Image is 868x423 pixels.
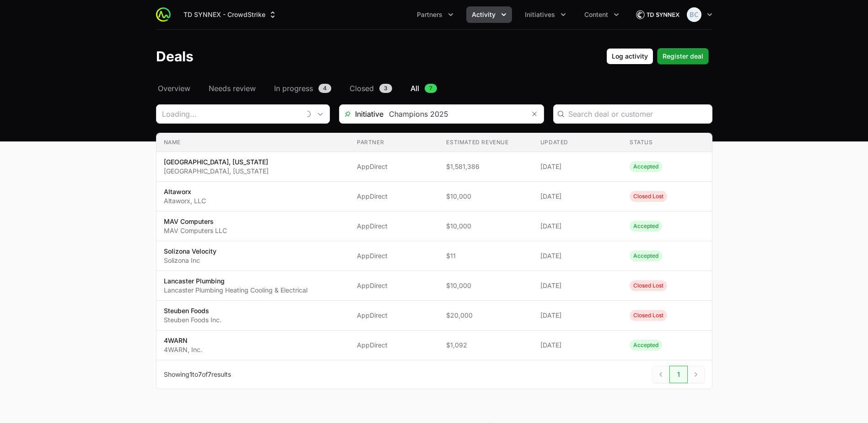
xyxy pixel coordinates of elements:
[425,84,437,93] span: 7
[622,133,712,152] th: Status
[158,83,190,94] span: Overview
[350,83,374,94] span: Closed
[540,251,615,260] span: [DATE]
[164,336,202,345] p: 4WARN
[669,366,688,383] span: 1
[164,286,307,295] p: Lancaster Plumbing Heating Cooling & Electrical
[357,192,431,201] span: AppDirect
[156,7,171,22] img: ActivitySource
[208,370,211,378] span: 7
[579,6,625,23] div: Content menu
[164,196,206,206] p: Altaworx, LLC
[540,192,615,201] span: [DATE]
[348,83,394,94] a: Closed3
[318,84,331,93] span: 4
[357,222,431,231] span: AppDirect
[466,6,512,23] button: Activity
[687,7,701,22] img: Bethany Crossley
[164,277,307,286] p: Lancaster Plumbing
[357,162,431,171] span: AppDirect
[568,108,706,119] input: Search deal or customer
[164,306,221,315] p: Steuben Foods
[657,48,709,65] button: Register deal
[178,6,283,23] div: Supplier switch menu
[171,6,625,23] div: Main navigation
[636,5,679,24] img: TD SYNNEX
[540,162,615,171] span: [DATE]
[311,105,329,123] div: Open
[379,84,392,93] span: 3
[164,247,216,256] p: Solizona Velocity
[156,133,350,152] th: Name
[446,251,525,260] span: $11
[207,83,258,94] a: Needs review
[417,10,442,19] span: Partners
[446,162,525,171] span: $1,581,386
[164,256,216,265] p: Solizona Inc
[606,48,653,65] button: Log activity
[472,10,496,19] span: Activity
[357,251,431,260] span: AppDirect
[439,133,533,152] th: Estimated revenue
[357,341,431,350] span: AppDirect
[606,48,709,65] div: Primary actions
[446,311,525,320] span: $20,000
[164,315,221,325] p: Steuben Foods Inc.
[156,48,194,65] h1: Deals
[340,108,383,119] span: Initiative
[540,281,615,290] span: [DATE]
[383,105,525,123] input: Search initiatives
[663,51,703,62] span: Register deal
[540,341,615,350] span: [DATE]
[446,281,525,290] span: $10,000
[410,83,419,94] span: All
[411,6,459,23] div: Partners menu
[164,217,227,226] p: MAV Computers
[350,133,439,152] th: Partner
[357,311,431,320] span: AppDirect
[156,105,300,123] input: Loading...
[198,370,202,378] span: 7
[274,83,313,94] span: In progress
[540,222,615,231] span: [DATE]
[466,6,512,23] div: Activity menu
[156,83,192,94] a: Overview
[357,281,431,290] span: AppDirect
[164,187,206,196] p: Altaworx
[164,226,227,235] p: MAV Computers LLC
[411,6,459,23] button: Partners
[156,83,712,94] nav: Deals navigation
[272,83,333,94] a: In progress4
[446,341,525,350] span: $1,092
[189,370,192,378] span: 1
[519,6,571,23] div: Initiatives menu
[525,105,544,123] button: Remove
[533,133,622,152] th: Updated
[612,51,648,62] span: Log activity
[409,83,439,94] a: All7
[525,10,555,19] span: Initiatives
[584,10,608,19] span: Content
[540,311,615,320] span: [DATE]
[579,6,625,23] button: Content
[164,157,269,167] p: [GEOGRAPHIC_DATA], [US_STATE]
[209,83,256,94] span: Needs review
[156,104,712,389] section: Deals Filters
[519,6,571,23] button: Initiatives
[446,192,525,201] span: $10,000
[178,6,283,23] button: TD SYNNEX - CrowdStrike
[164,370,231,379] p: Showing to of results
[164,345,202,354] p: 4WARN, Inc.
[446,222,525,231] span: $10,000
[164,167,269,176] p: [GEOGRAPHIC_DATA], [US_STATE]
